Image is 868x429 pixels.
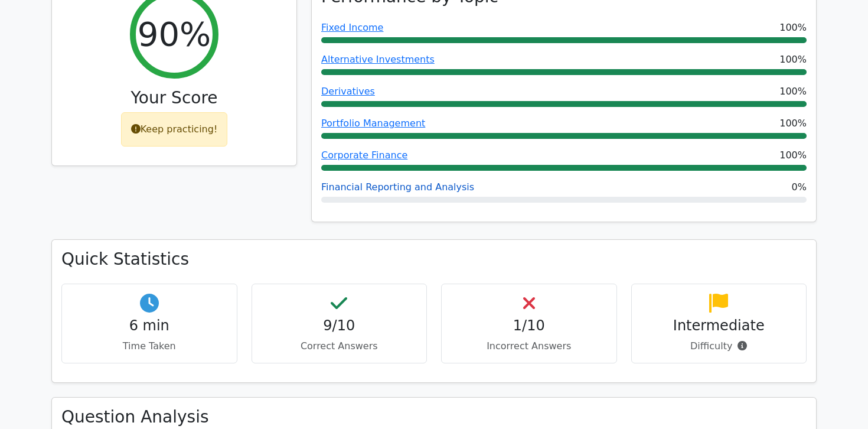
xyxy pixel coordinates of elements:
[71,317,227,334] h4: 6 min
[262,339,417,353] p: Correct Answers
[641,317,797,334] h4: Intermediate
[641,339,797,353] p: Difficulty
[321,149,407,161] a: Corporate Finance
[121,112,228,147] div: Keep practicing!
[321,118,425,129] a: Portfolio Management
[61,249,807,269] h3: Quick Statistics
[61,88,287,108] h3: Your Score
[792,180,807,194] span: 0%
[779,21,807,35] span: 100%
[779,116,807,131] span: 100%
[779,84,807,99] span: 100%
[779,148,807,162] span: 100%
[61,407,807,427] h3: Question Analysis
[321,86,375,97] a: Derivatives
[138,14,211,54] h2: 90%
[451,339,607,353] p: Incorrect Answers
[321,22,383,33] a: Fixed Income
[321,181,474,193] a: Financial Reporting and Analysis
[779,53,807,67] span: 100%
[321,54,435,65] a: Alternative Investments
[71,339,227,353] p: Time Taken
[451,317,607,334] h4: 1/10
[262,317,417,334] h4: 9/10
